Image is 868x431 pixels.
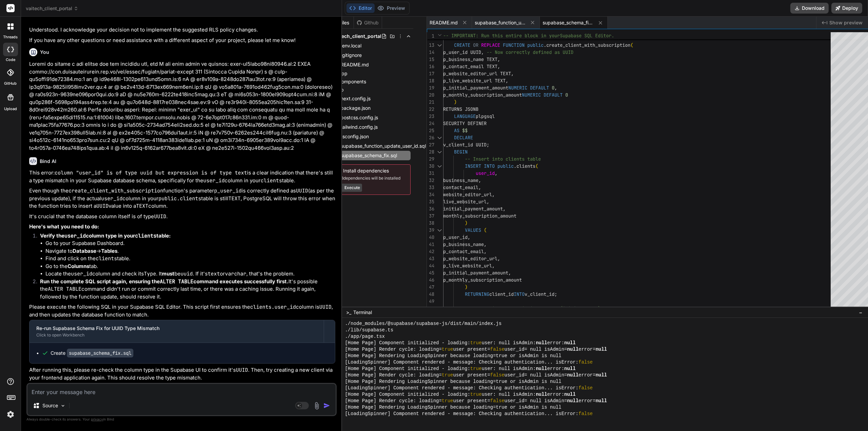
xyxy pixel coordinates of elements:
[497,63,500,69] span: ,
[535,163,538,169] span: (
[40,232,171,239] strong: Verify the column type in your table:
[554,291,557,297] span: ;
[160,278,193,285] code: ALTER TABLE
[465,227,481,233] span: VALUES
[101,195,122,202] code: user_id
[443,206,503,212] span: initial_payment_amount
[567,372,579,378] span: null
[345,372,441,378] span: [Home Page] Render cycle: loading=
[465,291,489,297] span: RETURNING
[427,84,434,91] div: 19
[345,398,441,404] span: [Home Page] Render cycle: loading=
[487,199,489,205] span: ,
[442,372,453,378] span: true
[487,49,573,55] span: -- Now correctly defined as UUID
[208,270,220,277] code: text
[29,37,335,44] p: If you have any other questions or need assistance with a different aspect of your project, pleas...
[859,309,863,316] span: −
[435,134,444,141] div: Click to collapse the range.
[29,169,335,184] p: This error: is a clear indication that there's still a type mismatch in your Supabase database sc...
[427,269,434,276] div: 45
[495,170,497,176] span: ,
[443,56,497,62] span: p_business_name TEXT
[567,346,579,353] span: null
[427,170,434,177] div: 31
[45,240,335,247] li: Go to your Supabase Dashboard.
[181,270,193,277] code: uuid
[503,42,525,48] span: FUNCTION
[345,340,470,346] span: [Home Page] Component initialized - loading:
[427,42,434,49] div: 13
[565,92,568,98] span: 0
[497,163,514,169] span: public
[250,304,296,310] code: clients.user_id
[48,286,81,292] code: ALTER TABLE
[427,33,434,40] span: 1
[454,149,468,155] span: BEGIN
[427,134,434,141] div: 26
[443,70,511,77] span: p_website_editor_url TEXT
[345,411,578,417] span: [LoadingSpinner] Component rendered - message: Checking authentication... isError:
[339,78,366,85] span: components
[345,404,561,411] span: [Home Page] Rendering LoadingSpinner because loading=true or isAdmin is null
[465,305,601,311] span: -- Insert into subscriptions table (initial state)
[536,366,547,372] span: null
[492,191,495,198] span: ,
[481,49,484,55] span: ,
[336,184,362,192] button: Execute
[484,248,487,254] span: ,
[443,142,487,148] span: v_client_id UUID
[564,366,576,372] span: null
[427,63,434,70] div: 16
[435,163,444,170] div: Click to collapse the range.
[443,78,506,84] span: p_live_website_url TEXT
[443,63,497,69] span: p_contact_email TEXT
[36,325,317,332] div: Re-run Supabase Schema Fix for UUID Type Mismatch
[45,263,335,270] li: Go to the tab.
[340,142,427,150] span: supabase_function_update_user_id.sql
[136,203,148,209] code: TEXT
[427,120,434,127] div: 24
[443,270,508,276] span: p_initial_payment_amount
[478,177,481,183] span: ,
[6,57,15,63] label: code
[323,402,330,409] img: icon
[340,42,362,50] span: .env.local
[261,177,282,184] code: clients
[68,263,89,269] strong: Columns
[339,70,347,77] span: app
[345,359,578,366] span: [LoadingSpinner] Component rendered - message: Checking authentication... isError:
[340,114,379,122] span: postcss.config.js
[579,398,596,404] span: error=
[333,33,381,40] span: vaitech_client_portal
[5,409,16,420] img: settings
[346,309,351,316] span: >_
[579,346,596,353] span: error=
[508,270,511,276] span: ,
[547,366,564,372] span: error:
[790,3,829,14] button: Download
[525,291,554,297] span: v_client_id
[40,49,49,56] h6: You
[516,163,535,169] span: clients
[427,148,434,156] div: 28
[427,298,434,305] div: 49
[443,234,468,240] span: p_user_id
[225,270,246,277] code: varchar
[336,176,406,181] span: 423 dependencies will be installed
[492,263,495,269] span: ,
[427,220,434,227] div: 38
[831,3,862,14] button: Deploy
[567,398,579,404] span: null
[29,213,335,221] p: It's crucial that the database column itself is of type .
[443,213,516,219] span: monthly_subscription_amount
[427,163,434,170] div: 30
[829,19,863,26] span: Show preview
[55,169,247,176] code: column "user_id" is of type uuid but expression is of type text
[427,262,434,269] div: 44
[482,391,536,398] span: user: null isAdmin:
[454,99,457,105] span: )
[427,255,434,262] div: 43
[427,212,434,220] div: 37
[508,85,527,91] span: NUMERIC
